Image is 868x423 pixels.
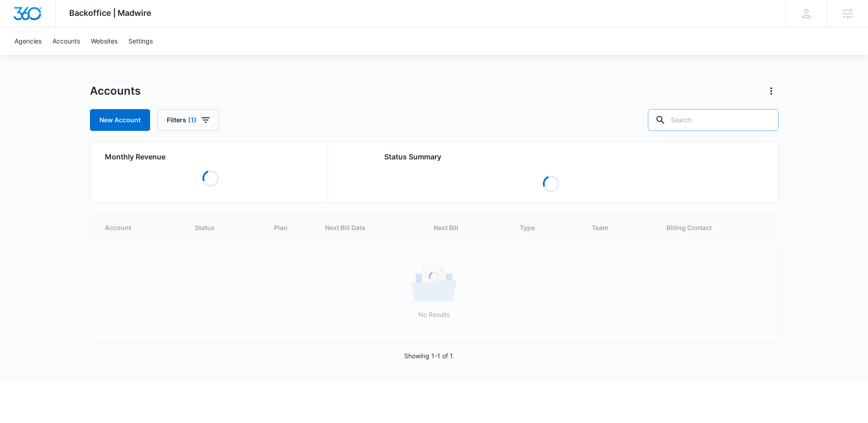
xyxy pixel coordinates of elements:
a: Accounts [47,27,85,55]
h2: Status Summary [384,151,718,162]
button: Filters(1) [157,109,219,131]
input: Search [648,109,778,131]
button: Actions [764,84,778,98]
span: Backoffice | Madwire [69,8,151,18]
a: New Account [90,109,150,131]
h2: Monthly Revenue [105,151,317,162]
span: (1) [188,117,197,123]
a: Agencies [9,27,47,55]
a: Settings [123,27,158,55]
h1: Accounts [90,84,141,98]
a: Websites [85,27,123,55]
p: Showing 1-1 of 1 [404,351,453,361]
